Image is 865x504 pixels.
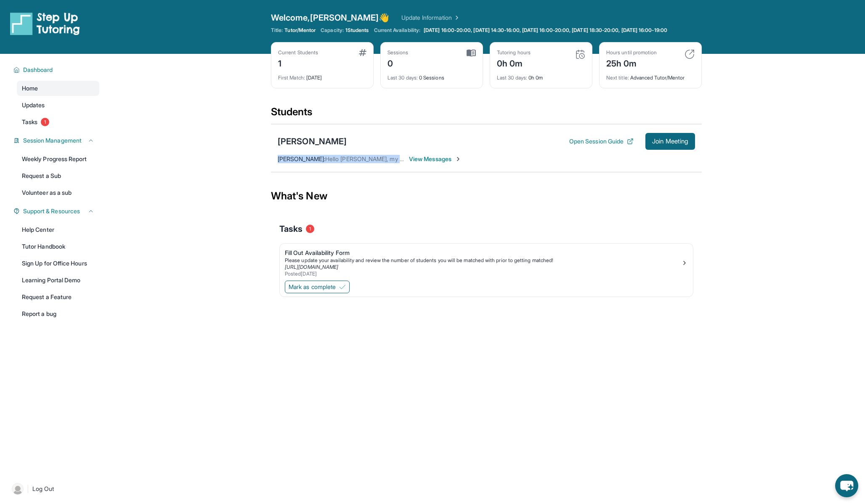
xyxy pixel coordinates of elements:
span: Join Meeting [652,139,688,144]
span: Updates [22,101,45,109]
a: Tasks1 [17,114,99,130]
div: Advanced Tutor/Mentor [606,69,695,81]
button: Support & Resources [20,207,94,215]
span: 1 [306,225,314,233]
span: | [27,484,29,494]
button: Dashboard [20,66,94,74]
a: [URL][DOMAIN_NAME] [285,264,338,270]
div: Tutoring hours [497,49,531,56]
div: 0h 0m [497,69,585,81]
button: Mark as complete [285,281,350,293]
span: Tutor/Mentor [284,27,316,34]
div: Fill Out Availability Form [285,249,681,257]
button: chat-button [835,474,858,497]
div: Sessions [387,49,409,56]
a: Help Center [17,222,99,237]
img: Chevron-Right [455,156,462,162]
a: Home [17,81,99,96]
span: View Messages [409,155,462,163]
div: 1 [278,56,318,69]
span: Last 30 days : [387,74,418,81]
div: 0 Sessions [387,69,476,81]
span: Welcome, [PERSON_NAME] 👋 [271,12,390,24]
span: Home [22,84,38,93]
img: card [359,49,366,56]
a: Updates [17,98,99,113]
span: Dashboard [23,66,53,74]
span: [PERSON_NAME] : [278,155,325,162]
div: Please update your availability and review the number of students you will be matched with prior ... [285,257,681,264]
div: What's New [271,178,702,215]
img: user-img [12,483,24,495]
button: Open Session Guide [569,137,634,146]
span: Current Availability: [374,27,420,34]
span: Mark as complete [289,283,336,291]
a: Report a bug [17,306,99,321]
span: Next title : [606,74,629,81]
span: Session Management [23,136,82,145]
a: |Log Out [8,480,99,498]
a: Volunteer as a sub [17,185,99,200]
a: Request a Sub [17,168,99,183]
div: [PERSON_NAME] [278,135,347,147]
img: Mark as complete [339,284,346,290]
span: Support & Resources [23,207,80,215]
a: Sign Up for Office Hours [17,256,99,271]
button: Join Meeting [645,133,695,150]
span: Tasks [22,118,37,126]
div: Posted [DATE] [285,271,681,277]
span: 1 [41,118,49,126]
span: Last 30 days : [497,74,527,81]
span: 1 Students [345,27,369,34]
img: card [575,49,585,59]
span: Log Out [32,485,54,493]
a: Tutor Handbook [17,239,99,254]
span: [DATE] 16:00-20:00, [DATE] 14:30-16:00, [DATE] 16:00-20:00, [DATE] 18:30-20:00, [DATE] 16:00-19:00 [424,27,667,34]
img: logo [10,12,80,35]
img: card [467,49,476,57]
div: 25h 0m [606,56,657,69]
div: Students [271,105,702,124]
span: First Match : [278,74,305,81]
div: Current Students [278,49,318,56]
a: Request a Feature [17,289,99,305]
button: Session Management [20,136,94,145]
a: Learning Portal Demo [17,273,99,288]
div: 0 [387,56,409,69]
a: Fill Out Availability FormPlease update your availability and review the number of students you w... [280,244,693,279]
a: Weekly Progress Report [17,151,99,167]
a: Update Information [401,13,460,22]
img: card [685,49,695,59]
span: Tasks [279,223,302,235]
div: [DATE] [278,69,366,81]
div: 0h 0m [497,56,531,69]
div: Hours until promotion [606,49,657,56]
span: Capacity: [321,27,344,34]
a: [DATE] 16:00-20:00, [DATE] 14:30-16:00, [DATE] 16:00-20:00, [DATE] 18:30-20:00, [DATE] 16:00-19:00 [422,27,669,34]
img: Chevron Right [452,13,460,22]
span: Title: [271,27,283,34]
